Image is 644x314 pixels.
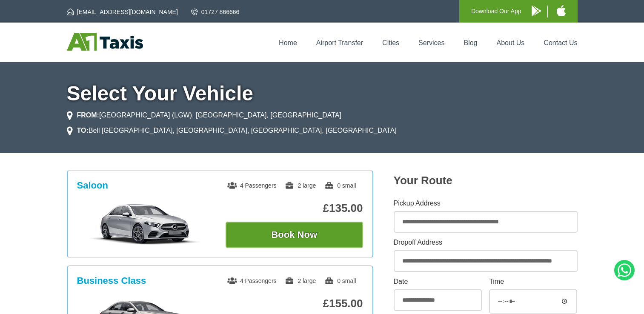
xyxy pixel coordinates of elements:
li: Bell [GEOGRAPHIC_DATA], [GEOGRAPHIC_DATA], [GEOGRAPHIC_DATA], [GEOGRAPHIC_DATA] [67,126,397,136]
span: 4 Passengers [227,182,277,189]
label: Dropoff Address [394,239,578,246]
span: 4 Passengers [227,277,277,284]
a: Cities [382,39,399,46]
img: A1 Taxis iPhone App [557,5,566,16]
a: Services [418,39,444,46]
label: Date [394,278,482,285]
p: £155.00 [226,297,363,310]
a: Blog [464,39,477,46]
p: Download Our App [471,6,521,17]
a: Airport Transfer [316,39,363,46]
img: Saloon [81,203,209,245]
h2: Your Route [394,174,578,187]
a: Home [279,39,297,46]
a: About Us [497,39,525,46]
span: 2 large [285,277,316,284]
img: A1 Taxis Android App [532,6,541,16]
a: [EMAIL_ADDRESS][DOMAIN_NAME] [67,8,178,16]
h3: Saloon [77,180,108,191]
button: Book Now [226,222,363,248]
h3: Business Class [77,275,146,286]
a: 01727 866666 [191,8,240,16]
iframe: chat widget [527,295,640,314]
img: A1 Taxis St Albans LTD [67,33,143,51]
li: [GEOGRAPHIC_DATA] (LGW), [GEOGRAPHIC_DATA], [GEOGRAPHIC_DATA] [67,110,341,120]
h1: Select Your Vehicle [67,83,578,104]
label: Time [489,278,577,285]
a: Contact Us [544,39,577,46]
label: Pickup Address [394,200,578,207]
span: 0 small [324,182,356,189]
span: 2 large [285,182,316,189]
p: £135.00 [226,202,363,215]
span: 0 small [324,277,356,284]
strong: FROM: [77,111,99,119]
strong: TO: [77,127,89,134]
